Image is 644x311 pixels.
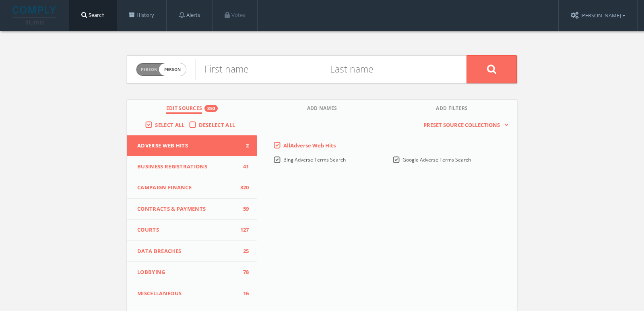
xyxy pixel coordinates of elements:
[155,121,184,129] span: Select All
[127,262,257,283] button: Lobbying78
[436,105,468,114] span: Add Filters
[283,156,346,163] span: Bing Adverse Terms Search
[137,226,237,234] span: Courts
[127,283,257,305] button: Miscellaneous16
[127,199,257,220] button: Contracts & Payments59
[237,184,249,192] span: 320
[127,241,257,262] button: Data Breaches25
[419,121,504,129] span: Preset Source Collections
[137,247,237,255] span: Data Breaches
[237,142,249,150] span: 2
[419,121,509,129] button: Preset Source Collections
[237,268,249,276] span: 78
[199,121,235,129] span: Deselect All
[127,100,257,117] button: Edit Sources850
[12,6,58,25] img: illumis
[237,290,249,298] span: 16
[137,142,237,150] span: Adverse Web Hits
[127,220,257,241] button: Courts127
[237,205,249,213] span: 59
[127,177,257,199] button: Campaign Finance320
[137,290,237,298] span: Miscellaneous
[387,100,517,117] button: Add Filters
[237,247,249,255] span: 25
[283,142,336,149] span: All Adverse Web Hits
[237,163,249,171] span: 41
[237,226,249,234] span: 127
[159,63,186,76] span: person
[257,100,387,117] button: Add Names
[204,105,218,112] div: 850
[127,135,257,156] button: Adverse Web Hits2
[137,205,237,213] span: Contracts & Payments
[166,105,202,114] span: Edit Sources
[137,184,237,192] span: Campaign Finance
[307,105,337,114] span: Add Names
[137,268,237,276] span: Lobbying
[137,163,237,171] span: Business Registrations
[402,156,471,163] span: Google Adverse Terms Search
[127,156,257,178] button: Business Registrations41
[141,66,157,73] span: Person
